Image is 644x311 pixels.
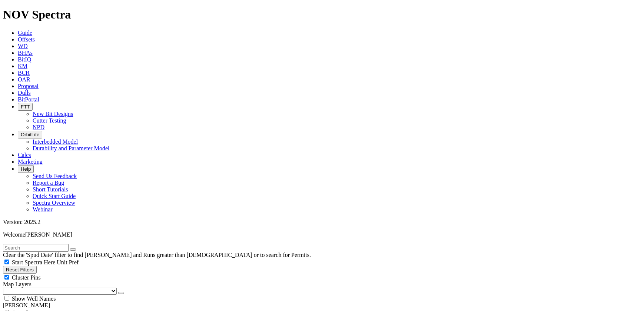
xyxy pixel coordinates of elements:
[33,186,68,193] a: Short Tutorials
[25,231,72,238] span: [PERSON_NAME]
[33,138,78,145] a: Interbedded Model
[3,281,31,287] span: Map Layers
[33,193,76,199] a: Quick Start Guide
[3,231,641,238] p: Welcome
[18,56,31,63] a: BitIQ
[18,131,42,138] button: OrbitLite
[18,70,30,76] a: BCR
[12,274,41,281] span: Cluster Pins
[18,36,35,43] a: Offsets
[33,180,64,186] a: Report a Bug
[21,132,39,137] span: OrbitLite
[33,206,53,213] a: Webinar
[33,173,77,179] a: Send Us Feedback
[18,76,30,83] a: OAR
[33,124,44,130] a: NPD
[3,302,641,309] div: [PERSON_NAME]
[18,103,33,111] button: FTT
[18,158,43,165] a: Marketing
[21,104,30,110] span: FTT
[18,63,27,69] a: KM
[33,117,66,124] a: Cutter Testing
[18,43,28,49] a: WD
[18,50,33,56] a: BHAs
[4,260,9,264] input: Start Spectra Here
[3,244,69,252] input: Search
[18,83,39,89] a: Proposal
[3,8,641,21] h1: NOV Spectra
[21,166,31,172] span: Help
[18,152,31,158] a: Calcs
[57,259,79,265] span: Unit Pref
[18,165,34,173] button: Help
[12,259,55,265] span: Start Spectra Here
[33,111,73,117] a: New Bit Designs
[18,30,32,36] a: Guide
[18,96,39,103] a: BitPortal
[33,145,110,151] a: Durability and Parameter Model
[33,200,75,206] a: Spectra Overview
[18,90,31,96] a: Dulls
[3,219,641,225] div: Version: 2025.2
[3,266,37,274] button: Reset Filters
[3,252,311,258] span: Clear the 'Spud Date' filter to find [PERSON_NAME] and Runs greater than [DEMOGRAPHIC_DATA] or to...
[12,295,56,302] span: Show Well Names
